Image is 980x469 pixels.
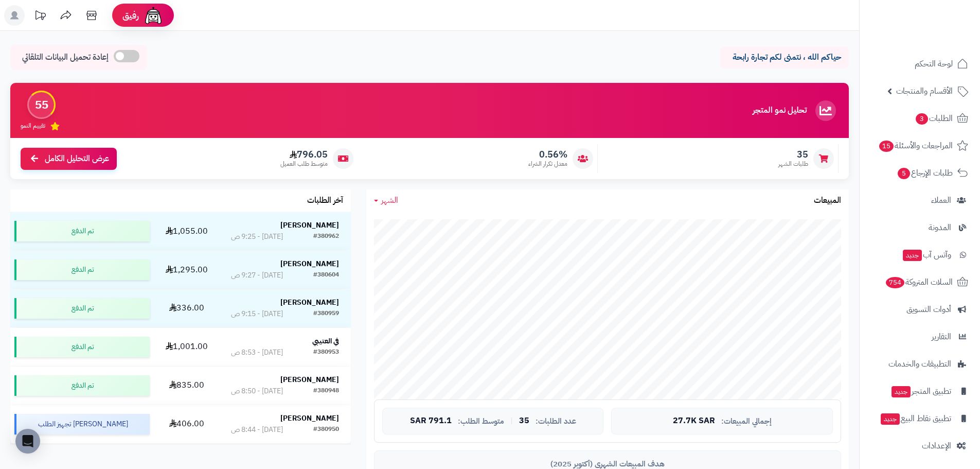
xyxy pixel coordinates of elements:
div: [DATE] - 9:15 ص [231,309,283,319]
td: 1,001.00 [154,328,219,366]
div: #380953 [313,348,339,358]
span: تقييم النمو [21,121,45,130]
a: المدونة [866,215,974,240]
span: معدل تكرار الشراء [528,160,567,168]
td: 406.00 [154,405,219,443]
span: متوسط الطلب: [458,417,504,426]
span: 0.56% [528,149,567,160]
td: 336.00 [154,289,219,327]
a: السلات المتروكة754 [866,270,974,294]
div: تم الدفع [14,259,150,280]
span: السلات المتروكة [885,275,953,289]
div: [DATE] - 8:53 ص [231,348,283,358]
div: #380948 [313,386,339,396]
span: التطبيقات والخدمات [888,357,951,371]
span: 791.1 SAR [410,416,452,426]
strong: في العتيبي [312,336,339,346]
div: تم الدفع [14,221,150,241]
div: #380950 [313,425,339,435]
div: [PERSON_NAME] تجهيز الطلب [14,414,150,435]
span: طلبات الشهر [778,160,808,168]
span: الأقسام والمنتجات [896,84,953,98]
a: المراجعات والأسئلة15 [866,133,974,158]
a: عرض التحليل الكامل [21,148,117,170]
span: الطلبات [915,111,953,126]
span: الشهر [381,194,398,206]
div: تم الدفع [14,375,150,396]
span: جديد [892,386,911,397]
div: [DATE] - 9:25 ص [231,232,283,242]
span: 35 [778,149,808,160]
span: تطبيق نقاط البيع [880,411,951,426]
span: تطبيق المتجر [890,384,951,398]
span: 35 [519,416,529,426]
a: تطبيق المتجرجديد [866,379,974,404]
span: الإعدادات [922,439,951,453]
span: 5 [897,167,911,180]
span: متوسط طلب العميل [280,160,328,168]
strong: [PERSON_NAME] [280,258,339,269]
div: [DATE] - 8:44 ص [231,425,283,435]
span: طلبات الإرجاع [897,166,953,180]
span: 796.05 [280,149,328,160]
div: #380604 [313,270,339,281]
div: Open Intercom Messenger [15,429,40,454]
strong: [PERSON_NAME] [280,374,339,385]
span: المراجعات والأسئلة [878,138,953,153]
span: لوحة التحكم [915,57,953,71]
span: جديد [903,250,922,261]
span: إعادة تحميل البيانات التلقائي [22,51,109,63]
span: 27.7K SAR [673,416,715,426]
a: الطلبات3 [866,106,974,131]
a: العملاء [866,188,974,213]
a: لوحة التحكم [866,51,974,76]
strong: [PERSON_NAME] [280,297,339,308]
span: وآتس آب [902,248,951,262]
a: الإعدادات [866,433,974,458]
span: التقارير [932,329,951,344]
span: جديد [881,413,900,425]
a: تحديثات المنصة [27,5,53,28]
div: [DATE] - 8:50 ص [231,386,283,396]
h3: آخر الطلبات [307,196,343,205]
span: أدوات التسويق [906,302,951,317]
span: 3 [915,113,929,125]
span: العملاء [931,193,951,207]
span: عدد الطلبات: [536,417,576,426]
a: التقارير [866,324,974,349]
p: حياكم الله ، نتمنى لكم تجارة رابحة [728,51,841,63]
span: | [510,417,513,425]
div: تم الدفع [14,337,150,357]
a: وآتس آبجديد [866,242,974,267]
span: 15 [879,140,894,152]
td: 1,295.00 [154,251,219,289]
span: إجمالي المبيعات: [721,417,772,426]
h3: تحليل نمو المتجر [753,106,807,115]
h3: المبيعات [814,196,841,205]
div: #380959 [313,309,339,319]
span: 754 [885,276,905,289]
a: أدوات التسويق [866,297,974,322]
td: 1,055.00 [154,212,219,250]
a: التطبيقات والخدمات [866,352,974,376]
span: رفيق [122,9,139,22]
div: #380962 [313,232,339,242]
strong: [PERSON_NAME] [280,413,339,424]
div: [DATE] - 9:27 ص [231,270,283,281]
a: تطبيق نقاط البيعجديد [866,406,974,431]
div: تم الدفع [14,298,150,319]
span: عرض التحليل الكامل [45,153,109,165]
a: طلبات الإرجاع5 [866,161,974,185]
span: المدونة [929,220,951,235]
img: ai-face.png [143,5,164,26]
img: logo-2.png [910,14,970,36]
a: الشهر [374,195,398,206]
strong: [PERSON_NAME] [280,220,339,231]
td: 835.00 [154,367,219,405]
